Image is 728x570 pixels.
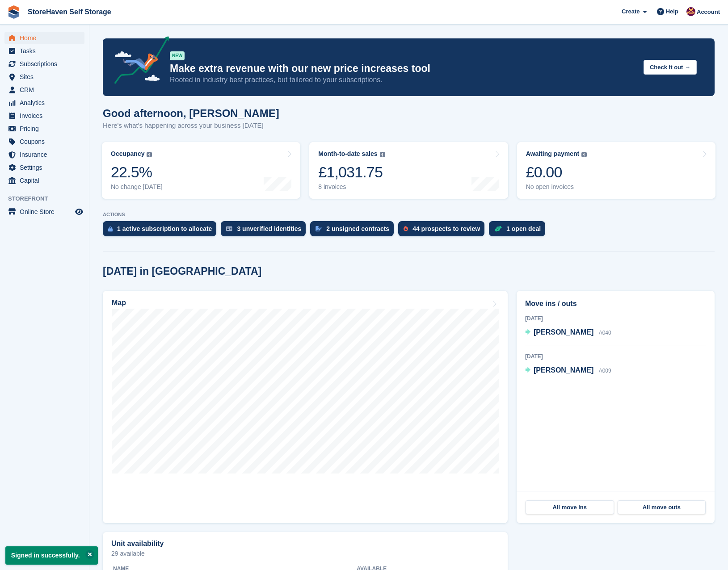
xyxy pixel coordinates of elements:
img: icon-info-grey-7440780725fd019a000dd9b08b2336e03edf1995a4989e88bcd33f0948082b44.svg [147,152,152,157]
span: Coupons [20,135,73,148]
span: Tasks [20,45,73,57]
a: menu [4,109,84,122]
div: 1 active subscription to allocate [117,225,212,232]
span: Analytics [20,96,73,109]
a: [PERSON_NAME] A040 [525,327,611,339]
img: icon-info-grey-7440780725fd019a000dd9b08b2336e03edf1995a4989e88bcd33f0948082b44.svg [380,152,385,157]
span: A009 [599,368,611,374]
span: Settings [20,161,73,174]
button: Check it out → [644,60,697,75]
h2: Map [112,299,126,307]
a: 2 unsigned contracts [310,221,398,241]
h1: Good afternoon, [PERSON_NAME] [103,107,279,119]
a: Occupancy 22.5% No change [DATE] [102,142,300,199]
a: All move ins [526,500,614,515]
p: 29 available [111,550,499,557]
div: 22.5% [111,163,163,181]
img: verify_identity-adf6edd0f0f0b5bbfe63781bf79b02c33cf7c696d77639b501bdc392416b5a36.svg [226,226,232,231]
img: stora-icon-8386f47178a22dfd0bd8f6a31ec36ba5ce8667c1dd55bd0f319d3a0aa187defe.svg [7,5,21,19]
div: Awaiting payment [526,150,580,158]
span: Sites [20,71,73,83]
span: [PERSON_NAME] [534,366,593,374]
a: 1 active subscription to allocate [103,221,221,241]
span: A040 [599,330,611,336]
img: prospect-51fa495bee0391a8d652442698ab0144808aea92771e9ea1ae160a38d050c398.svg [404,226,408,231]
span: CRM [20,84,73,96]
a: menu [4,205,84,218]
a: menu [4,161,84,174]
a: menu [4,96,84,109]
img: Daniel Brooks [686,7,695,16]
a: menu [4,174,84,187]
a: Preview store [74,206,84,217]
span: Pricing [20,122,73,135]
div: Occupancy [111,150,144,158]
a: StoreHaven Self Storage [24,4,115,19]
img: icon-info-grey-7440780725fd019a000dd9b08b2336e03edf1995a4989e88bcd33f0948082b44.svg [581,152,587,157]
a: 1 open deal [489,221,550,241]
div: 2 unsigned contracts [326,225,389,232]
h2: [DATE] in [GEOGRAPHIC_DATA] [103,265,261,277]
img: contract_signature_icon-13c848040528278c33f63329250d36e43548de30e8caae1d1a13099fd9432cc5.svg [316,226,322,231]
span: Insurance [20,148,73,161]
div: 8 invoices [318,183,385,191]
span: Capital [20,174,73,187]
a: 44 prospects to review [398,221,489,241]
h2: Unit availability [111,540,164,548]
span: Invoices [20,109,73,122]
a: All move outs [618,500,706,515]
a: menu [4,32,84,44]
p: Signed in successfully. [5,546,98,565]
a: menu [4,45,84,57]
a: menu [4,71,84,83]
p: ACTIONS [103,212,715,218]
p: Make extra revenue with our new price increases tool [170,62,636,75]
div: Month-to-date sales [318,150,377,158]
span: Online Store [20,205,73,218]
span: Help [666,7,678,16]
div: [DATE] [525,352,706,360]
a: Month-to-date sales £1,031.75 8 invoices [309,142,508,199]
a: Awaiting payment £0.00 No open invoices [517,142,715,199]
a: menu [4,58,84,70]
div: 3 unverified identities [237,225,301,232]
div: £0.00 [526,163,587,181]
span: [PERSON_NAME] [534,328,593,336]
span: Home [20,32,73,44]
h2: Move ins / outs [525,298,706,309]
a: Map [103,291,508,523]
div: 44 prospects to review [412,225,480,232]
span: Storefront [8,194,89,203]
img: deal-1b604bf984904fb50ccaf53a9ad4b4a5d6e5aea283cecdc64d6e3604feb123c2.svg [494,226,502,232]
div: 1 open deal [506,225,541,232]
div: NEW [170,51,185,60]
p: Rooted in industry best practices, but tailored to your subscriptions. [170,75,636,85]
div: [DATE] [525,314,706,323]
a: 3 unverified identities [221,221,310,241]
img: active_subscription_to_allocate_icon-d502201f5373d7db506a760aba3b589e785aa758c864c3986d89f69b8ff3... [108,226,113,232]
div: No change [DATE] [111,183,163,191]
p: Here's what's happening across your business [DATE] [103,121,279,131]
a: menu [4,122,84,135]
img: price-adjustments-announcement-icon-8257ccfd72463d97f412b2fc003d46551f7dbcb40ab6d574587a9cd5c0d94... [107,36,169,87]
a: menu [4,135,84,148]
div: £1,031.75 [318,163,385,181]
a: menu [4,84,84,96]
div: No open invoices [526,183,587,191]
span: Subscriptions [20,58,73,70]
span: Create [622,7,640,16]
span: Account [697,8,720,17]
a: menu [4,148,84,161]
a: [PERSON_NAME] A009 [525,365,611,377]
